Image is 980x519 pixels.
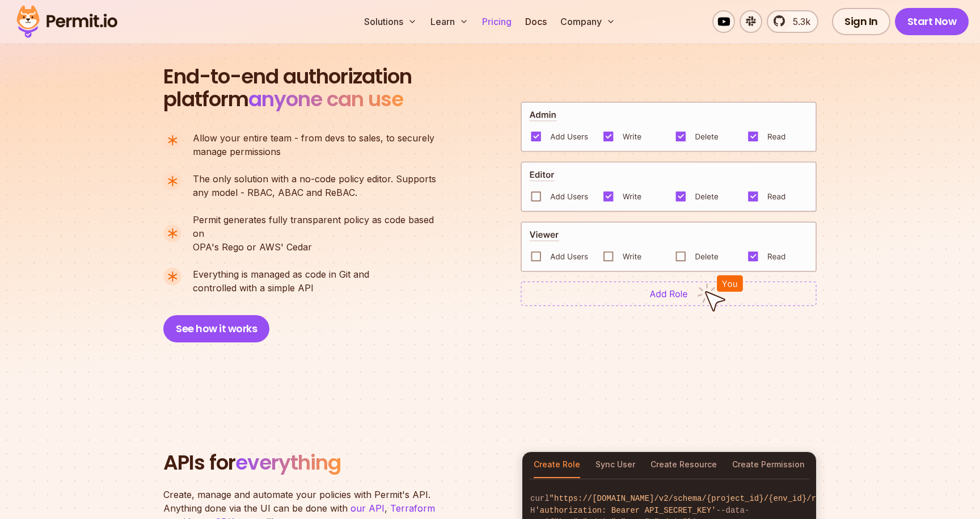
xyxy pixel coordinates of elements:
[521,10,551,33] a: Docs
[163,65,412,88] span: End-to-end authorization
[193,172,436,186] span: The only solution with a no-code policy editor. Supports
[248,85,403,114] span: anyone can use
[534,452,580,478] button: Create Role
[650,452,717,478] button: Create Resource
[163,451,508,474] h2: APIs for
[11,2,122,41] img: Permit logo
[478,10,516,33] a: Pricing
[193,267,369,281] span: Everything is managed as code in Git and
[193,172,436,199] p: any model - RBAC, ABAC and ReBAC.
[732,452,805,478] button: Create Permission
[767,10,818,33] a: 5.3k
[193,267,369,295] p: controlled with a simple API
[786,15,810,28] span: 5.3k
[550,494,840,503] span: "https://[DOMAIN_NAME]/v2/schema/{project_id}/{env_id}/roles"
[350,503,385,514] a: our API
[426,10,473,33] button: Learn
[163,65,412,111] h2: platform
[535,506,716,515] span: 'authorization: Bearer API_SECRET_KEY'
[193,131,434,145] span: Allow your entire team - from devs to sales, to securely
[895,8,969,35] a: Start Now
[360,10,421,33] button: Solutions
[595,452,635,478] button: Sync User
[556,10,620,33] button: Company
[235,448,341,477] span: everything
[193,131,434,158] p: manage permissions
[193,213,446,240] span: Permit generates fully transparent policy as code based on
[163,315,269,342] button: See how it works
[390,503,435,514] a: Terraform
[193,213,446,254] p: OPA's Rego or AWS' Cedar
[832,8,890,35] a: Sign In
